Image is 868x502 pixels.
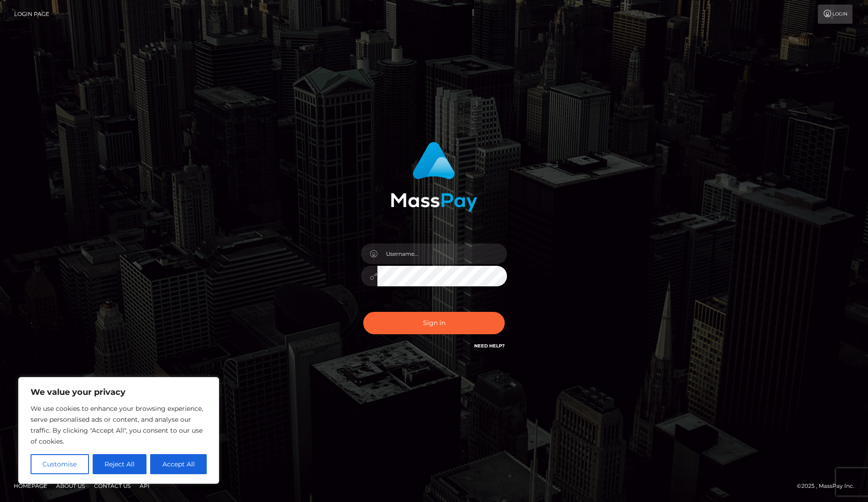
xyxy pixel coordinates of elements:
[90,479,134,493] a: Contact Us
[136,479,153,493] a: API
[818,5,852,24] a: Login
[474,343,505,349] a: Need Help?
[377,243,507,264] input: Username...
[10,479,51,493] a: Homepage
[18,377,219,484] div: We value your privacy
[31,403,207,447] p: We use cookies to enhance your browsing experience, serve personalised ads or content, and analys...
[14,5,49,24] a: Login Page
[31,387,207,398] p: We value your privacy
[52,479,89,493] a: About Us
[150,454,207,474] button: Accept All
[363,312,505,334] button: Sign in
[31,454,89,474] button: Customise
[797,481,861,491] div: © 2025 , MassPay Inc.
[391,142,477,212] img: MassPay Login
[93,454,147,474] button: Reject All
